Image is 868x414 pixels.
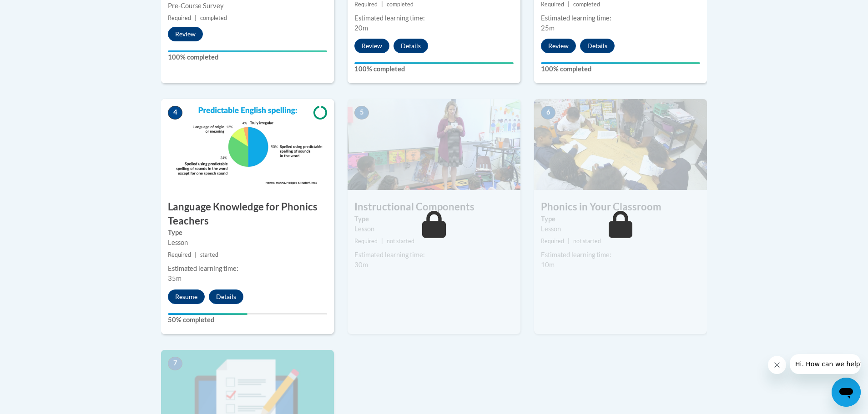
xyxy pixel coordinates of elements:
[541,64,700,74] label: 100% completed
[168,106,182,120] span: 4
[168,274,182,282] span: 35m
[348,200,520,214] h3: Instructional Components
[168,1,327,11] div: Pre-Course Survey
[534,99,707,190] img: Course Image
[168,50,327,52] div: Your progress
[200,15,227,21] span: completed
[541,214,700,224] label: Type
[387,1,414,8] span: completed
[541,238,564,244] span: Required
[168,27,203,41] button: Review
[541,224,700,234] div: Lesson
[568,1,570,8] span: |
[200,251,218,258] span: started
[534,200,707,214] h3: Phonics in Your Classroom
[168,315,327,325] label: 50% completed
[541,13,700,23] div: Estimated learning time:
[354,13,514,23] div: Estimated learning time:
[168,238,327,248] div: Lesson
[168,15,191,21] span: Required
[580,39,615,53] button: Details
[161,99,334,190] img: Course Image
[832,378,861,407] iframe: Button to launch messaging window
[348,99,520,190] img: Course Image
[195,251,197,258] span: |
[209,289,243,304] button: Details
[168,289,205,304] button: Resume
[168,357,182,370] span: 7
[168,251,191,258] span: Required
[168,313,247,315] div: Your progress
[354,106,369,120] span: 5
[541,24,555,32] span: 25m
[354,238,378,244] span: Required
[790,354,861,374] iframe: Message from company
[354,250,514,260] div: Estimated learning time:
[161,200,334,228] h3: Language Knowledge for Phonics Teachers
[168,52,327,62] label: 100% completed
[541,261,555,269] span: 10m
[168,228,327,238] label: Type
[354,214,514,224] label: Type
[541,39,576,53] button: Review
[541,106,555,120] span: 6
[354,62,514,64] div: Your progress
[195,15,197,21] span: |
[354,39,389,53] button: Review
[354,261,368,269] span: 30m
[381,1,383,8] span: |
[573,238,601,244] span: not started
[768,356,786,374] iframe: Close message
[354,64,514,74] label: 100% completed
[573,1,600,8] span: completed
[541,62,700,64] div: Your progress
[354,24,368,32] span: 20m
[5,6,74,14] span: Hi. How can we help?
[381,238,383,244] span: |
[541,1,564,8] span: Required
[394,39,428,53] button: Details
[568,238,570,244] span: |
[354,224,514,234] div: Lesson
[354,1,378,8] span: Required
[168,264,327,274] div: Estimated learning time:
[387,238,414,244] span: not started
[541,250,700,260] div: Estimated learning time:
